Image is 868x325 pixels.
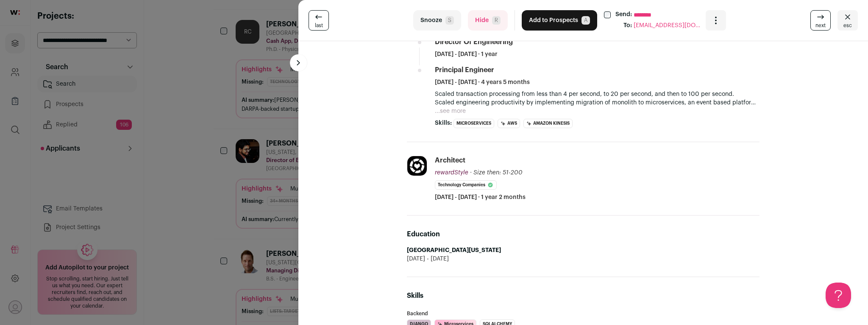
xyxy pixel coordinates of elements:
div: To: [623,21,632,31]
div: Principal Engineer [435,65,494,75]
span: · Size then: 51-200 [470,170,523,176]
h2: Education [407,229,759,239]
span: [DATE] - [DATE] [407,255,449,263]
p: Scaled transaction processing from less than 4 per second, to 20 per second, and then to 100 per ... [435,90,759,107]
a: last [309,10,329,31]
span: A [581,16,590,25]
li: Amazon Kinesis [523,119,573,128]
div: Architect [435,156,465,165]
button: SnoozeS [413,10,461,31]
li: AWS [498,119,520,128]
iframe: Help Scout Beacon - Open [826,283,851,308]
strong: [GEOGRAPHIC_DATA][US_STATE] [407,247,501,253]
span: S [445,16,454,25]
span: Skills: [435,119,452,127]
h2: Skills [407,291,759,301]
button: ...see more [435,107,466,115]
div: Director Of Engineering [435,37,513,47]
button: Open dropdown [706,10,726,31]
img: 75d105b4ce1fa16fbbe87e241745c277473364a4594ae01606a1c1bb7ba84ee2.jpg [407,156,427,176]
span: R [492,16,501,25]
button: Add to ProspectsA [522,10,597,31]
button: Close [837,10,858,31]
span: [DATE] - [DATE] · 1 year 2 months [435,193,526,202]
li: Technology Companies [435,180,497,190]
span: [EMAIL_ADDRESS][DOMAIN_NAME] [634,21,701,31]
li: Microservices [453,119,494,128]
span: next [815,22,826,29]
a: next [810,10,831,31]
span: rewardStyle [435,170,468,176]
span: [DATE] - [DATE] · 1 year [435,50,498,59]
span: last [315,22,323,29]
span: [DATE] - [DATE] · 4 years 5 months [435,78,530,87]
span: esc [843,22,852,29]
h3: Backend [407,311,759,316]
label: Send: [615,10,632,20]
button: HideR [468,10,508,31]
